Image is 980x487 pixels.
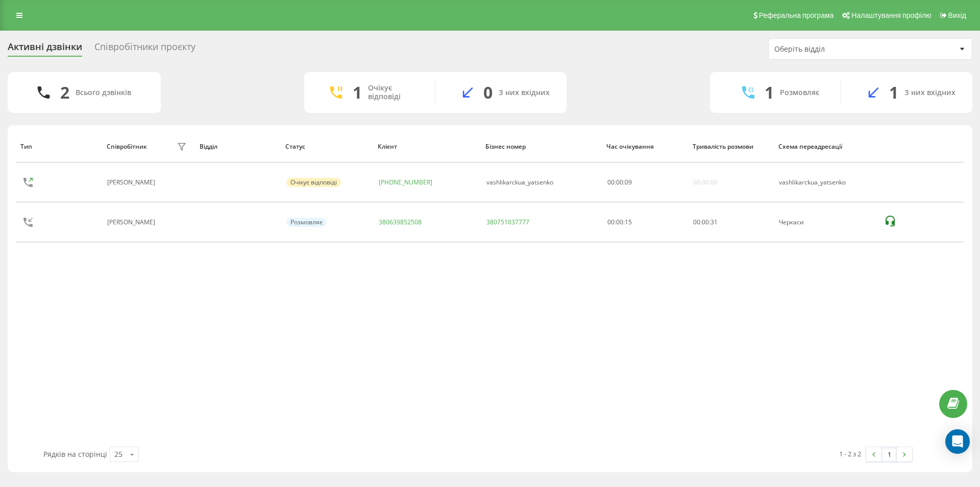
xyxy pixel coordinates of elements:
a: 380639852508 [379,218,422,226]
div: Розмовляє [286,218,327,227]
div: Активні дзвінки [8,41,82,57]
span: 00 [702,218,709,226]
div: З них вхідних [499,88,550,97]
div: Статус [285,143,368,150]
div: Розмовляє [780,88,819,97]
div: vashlikarckua_yatsenko [486,179,553,186]
div: Співробітники проєкту [94,41,195,57]
div: Тип [20,143,96,150]
div: Бізнес номер [485,143,597,150]
div: 1 [353,83,362,102]
span: 09 [625,178,632,187]
div: Open Intercom Messenger [945,429,970,454]
div: 1 [889,83,898,102]
div: 0 [483,83,493,102]
a: [PHONE_NUMBER] [379,178,432,187]
div: Час очікування [606,143,682,150]
div: Співробітник [107,143,147,150]
span: Налаштування профілю [851,11,931,19]
div: 00:00:00 [693,179,718,186]
span: 00 [616,178,623,187]
a: 1 [881,447,897,461]
div: : : [607,179,632,186]
div: 2 [60,83,69,102]
div: 00:00:15 [607,219,682,226]
span: Вихід [948,11,966,19]
span: Рядків на сторінці [43,449,107,459]
div: : : [693,219,718,226]
div: 1 [765,83,774,102]
a: 380751037777 [486,218,529,226]
div: Клієнт [378,143,476,150]
div: Очікує відповіді [368,84,420,101]
span: 31 [710,218,718,226]
div: Відділ [200,143,276,150]
div: Очікує відповіді [286,178,341,187]
span: 00 [693,218,700,226]
div: 25 [114,449,122,459]
div: Черкаси [779,219,872,226]
div: vashlikarckua_yatsenko [779,179,872,186]
span: 00 [607,178,615,187]
span: Реферальна програма [759,11,834,19]
div: 1 - 2 з 2 [839,449,861,459]
div: З них вхідних [904,88,955,97]
div: [PERSON_NAME] [107,219,158,226]
div: [PERSON_NAME] [107,179,158,186]
div: Оберіть відділ [774,45,896,54]
div: Тривалість розмови [693,143,769,150]
div: Всього дзвінків [76,88,131,97]
div: Схема переадресації [778,143,873,150]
